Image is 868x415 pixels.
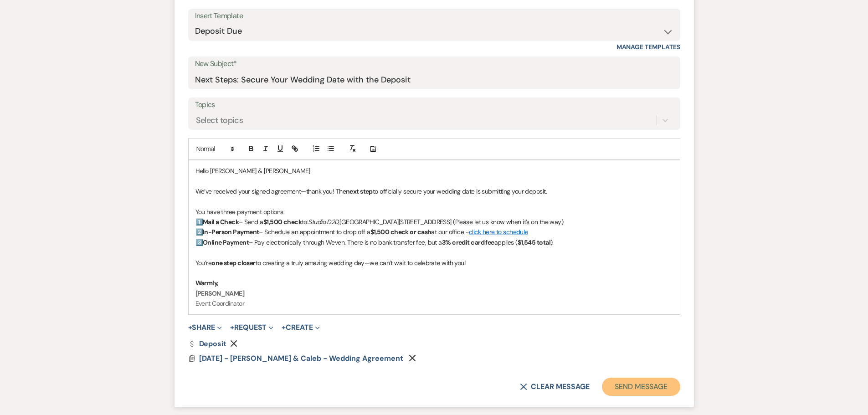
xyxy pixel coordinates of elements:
[203,228,259,236] strong: In-Person Payment
[195,207,673,217] p: You have three payment options:
[346,187,373,195] strong: next step
[199,353,406,364] button: [DATE] - [PERSON_NAME] & Caleb - Wedding Agreement
[195,227,673,237] p: 2️⃣ – Schedule an appointment to drop off a at our office -
[442,238,494,246] strong: 3% credit card fee
[199,354,403,363] span: [DATE] - [PERSON_NAME] & Caleb - Wedding Agreement
[602,378,680,396] button: Send Message
[195,57,673,71] label: New Subject*
[195,258,673,268] p: You’re to creating a truly amazing wedding day—we can’t wait to celebrate with you!
[196,114,243,127] div: Select topics
[195,299,244,307] span: Event Coordinator
[230,324,273,331] button: Request
[520,383,589,390] button: Clear message
[195,217,673,227] p: 1️⃣ – Send a to: [GEOGRAPHIC_DATA][STREET_ADDRESS] (Please let us know when it’s on the way)
[203,238,249,246] strong: Online Payment
[230,324,234,331] span: +
[370,228,431,236] strong: $1,500 check or cash
[195,289,245,297] strong: [PERSON_NAME]
[469,228,528,236] a: click here to schedule
[263,218,302,226] strong: $1,500 check
[211,259,256,267] strong: one step closer
[195,10,673,23] div: Insert Template
[308,218,339,226] em: Studio D2D,
[188,324,222,331] button: Share
[188,340,226,348] a: Deposit
[282,324,319,331] button: Create
[203,218,239,226] strong: Mail a Check
[195,98,673,112] label: Topics
[518,238,550,246] strong: $1,545 total
[195,166,673,176] p: Hello [PERSON_NAME] & [PERSON_NAME]
[195,237,673,247] p: 3️⃣ – Pay electronically through Weven. There is no bank transfer fee, but a applies ( ).
[616,43,680,51] a: Manage Templates
[188,324,192,331] span: +
[195,279,218,287] strong: Warmly,
[195,186,673,196] p: We’ve received your signed agreement—thank you! The to officially secure your wedding date is sub...
[282,324,286,331] span: +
